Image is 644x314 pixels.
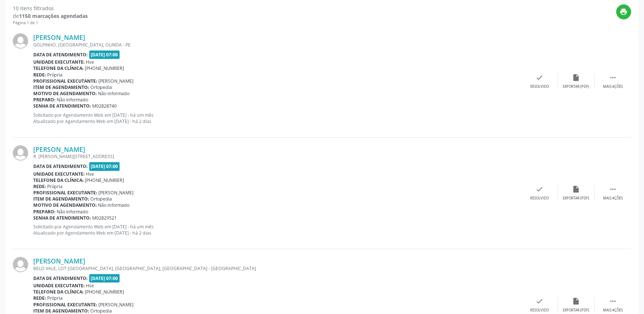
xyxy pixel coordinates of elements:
b: Telefone da clínica: [33,289,84,295]
b: Profissional executante: [33,190,97,196]
b: Telefone da clínica: [33,177,84,183]
span: [PHONE_NUMBER] [85,177,124,183]
b: Data de atendimento: [33,163,88,169]
b: Unidade executante: [33,171,85,177]
span: [DATE] 07:00 [89,274,120,283]
div: GOLFINHO, [GEOGRAPHIC_DATA], OLINDA - PE [33,42,521,48]
b: Preparo: [33,209,56,215]
span: Própria [48,295,63,301]
div: Exportar (PDF) [563,84,590,89]
span: M02829521 [93,215,117,221]
b: Motivo de agendamento: [33,202,97,208]
div: Resolvido [530,84,549,89]
img: img [13,145,28,161]
b: Senha de atendimento: [33,215,91,221]
b: Unidade executante: [33,59,85,65]
span: [PHONE_NUMBER] [85,289,124,295]
span: Própria [48,183,63,190]
div: Mais ações [603,196,623,201]
strong: 1150 marcações agendadas [19,12,88,19]
div: Resolvido [530,308,549,313]
i:  [609,297,617,305]
i: insert_drive_file [572,74,580,82]
div: BELO VALE, LOT-[GEOGRAPHIC_DATA], [GEOGRAPHIC_DATA], [GEOGRAPHIC_DATA] - [GEOGRAPHIC_DATA] [33,265,521,272]
i: check [536,297,544,305]
b: Profissional executante: [33,78,97,84]
b: Rede: [33,72,46,78]
i: print [620,8,628,16]
span: [PERSON_NAME] [99,78,134,84]
span: [PERSON_NAME] [99,190,134,196]
a: [PERSON_NAME] [33,257,85,265]
b: Item de agendamento: [33,196,89,202]
span: Não informado [57,209,88,215]
span: [DATE] 07:00 [89,51,120,59]
div: R. [PERSON_NAME][STREET_ADDRESS] [33,153,521,160]
span: Ortopedia [91,196,112,202]
img: img [13,257,28,272]
span: Hse [86,59,94,65]
span: Hse [86,283,94,289]
span: Ortopedia [91,308,112,314]
i: check [536,74,544,82]
i: check [536,185,544,193]
b: Telefone da clínica: [33,65,84,71]
b: Rede: [33,183,46,190]
a: [PERSON_NAME] [33,145,85,153]
b: Rede: [33,295,46,301]
b: Unidade executante: [33,283,85,289]
span: Hse [86,171,94,177]
b: Profissional executante: [33,302,97,308]
p: Solicitado por Agendamento Web em [DATE] - há um mês Atualizado por Agendamento Web em [DATE] - h... [33,224,521,236]
div: Mais ações [603,308,623,313]
span: [PERSON_NAME] [99,302,134,308]
div: de [13,12,88,20]
div: Página 1 de 1 [13,20,88,26]
b: Item de agendamento: [33,84,89,90]
div: Exportar (PDF) [563,308,590,313]
span: Ortopedia [91,84,112,90]
i:  [609,74,617,82]
span: Própria [48,72,63,78]
i: insert_drive_file [572,185,580,193]
span: [DATE] 07:00 [89,162,120,171]
b: Data de atendimento: [33,52,88,58]
p: Solicitado por Agendamento Web em [DATE] - há um mês Atualizado por Agendamento Web em [DATE] - h... [33,112,521,124]
div: Mais ações [603,84,623,89]
b: Senha de atendimento: [33,103,91,109]
b: Item de agendamento: [33,308,89,314]
span: Não informado [98,90,130,97]
b: Motivo de agendamento: [33,90,97,97]
span: Não informado [98,202,130,208]
div: Exportar (PDF) [563,196,590,201]
span: Não informado [57,97,88,103]
span: M02828740 [93,103,117,109]
i: insert_drive_file [572,297,580,305]
i:  [609,185,617,193]
b: Data de atendimento: [33,275,88,281]
img: img [13,33,28,49]
span: [PHONE_NUMBER] [85,65,124,71]
button: print [616,4,631,19]
div: 10 itens filtrados [13,4,88,12]
b: Preparo: [33,97,56,103]
div: Resolvido [530,196,549,201]
a: [PERSON_NAME] [33,33,85,41]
